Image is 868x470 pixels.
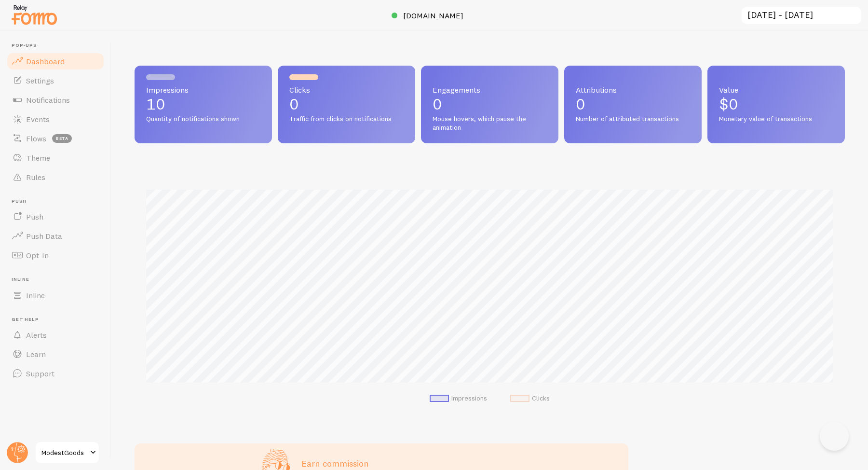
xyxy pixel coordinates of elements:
[719,95,738,113] span: $0
[510,394,550,403] li: Clicks
[41,447,87,458] span: ModestGoods
[26,153,50,163] span: Theme
[52,134,72,143] span: beta
[12,198,105,205] span: Push
[12,42,105,49] span: Pop-ups
[12,276,105,283] span: Inline
[6,345,105,364] a: Learn
[289,97,404,112] p: 0
[26,349,46,359] span: Learn
[6,71,105,90] a: Settings
[6,129,105,148] a: Flows beta
[6,90,105,110] a: Notifications
[26,172,45,182] span: Rules
[26,250,49,260] span: Opt-In
[26,290,45,300] span: Inline
[6,207,105,226] a: Push
[6,148,105,167] a: Theme
[6,246,105,265] a: Opt-In
[12,317,105,323] span: Get Help
[26,330,47,340] span: Alerts
[146,115,260,124] span: Quantity of notifications shown
[433,86,547,94] span: Engagements
[26,56,65,66] span: Dashboard
[289,86,404,94] span: Clicks
[433,97,547,112] p: 0
[146,97,260,112] p: 10
[26,212,43,221] span: Push
[10,2,58,27] img: fomo-relay-logo-orange.svg
[576,86,690,94] span: Attributions
[26,76,54,85] span: Settings
[301,458,506,469] h3: Earn commission
[433,115,547,132] span: Mouse hovers, which pause the animation
[289,115,404,124] span: Traffic from clicks on notifications
[26,134,46,143] span: Flows
[719,86,833,94] span: Value
[6,325,105,345] a: Alerts
[719,115,833,124] span: Monetary value of transactions
[576,115,690,124] span: Number of attributed transactions
[26,114,50,124] span: Events
[6,286,105,305] a: Inline
[146,86,260,94] span: Impressions
[820,422,849,451] iframe: Help Scout Beacon - Open
[35,441,100,464] a: ModestGoods
[6,110,105,129] a: Events
[430,394,487,403] li: Impressions
[576,97,690,112] p: 0
[6,52,105,71] a: Dashboard
[26,95,70,105] span: Notifications
[6,364,105,383] a: Support
[6,226,105,246] a: Push Data
[6,167,105,187] a: Rules
[26,231,62,241] span: Push Data
[26,369,54,378] span: Support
